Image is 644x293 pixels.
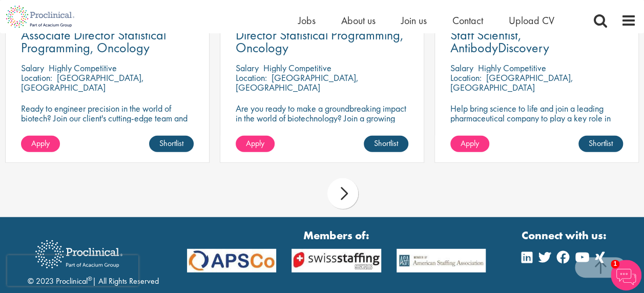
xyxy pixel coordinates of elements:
span: Apply [31,138,50,149]
span: Apply [461,138,479,149]
a: Apply [236,136,275,152]
div: © 2023 Proclinical | All Rights Reserved [28,233,159,287]
img: Proclinical Recruitment [28,233,130,276]
p: Help bring science to life and join a leading pharmaceutical company to play a key role in delive... [450,103,623,142]
a: Shortlist [578,136,623,152]
a: Shortlist [364,136,408,152]
a: About us [341,14,376,27]
p: [GEOGRAPHIC_DATA], [GEOGRAPHIC_DATA] [450,72,573,93]
p: Are you ready to make a groundbreaking impact in the world of biotechnology? Join a growing compa... [236,103,408,142]
span: Associate Director Statistical Programming, Oncology [21,26,166,56]
p: [GEOGRAPHIC_DATA], [GEOGRAPHIC_DATA] [21,72,144,93]
span: Salary [236,62,259,74]
img: Chatbot [611,260,641,290]
p: Highly Competitive [263,62,331,74]
span: Staff Scientist, AntibodyDiscovery [450,26,549,56]
div: next [327,178,358,209]
span: Location: [450,72,482,83]
img: APSCo [389,249,493,273]
span: 1 [611,260,619,268]
a: Staff Scientist, AntibodyDiscovery [450,29,623,54]
span: Director Statistical Programming, Oncology [236,26,404,56]
img: APSCo [284,249,388,273]
a: Apply [21,136,60,152]
a: Jobs [298,14,316,27]
a: Upload CV [509,14,554,27]
span: Location: [21,72,52,83]
p: [GEOGRAPHIC_DATA], [GEOGRAPHIC_DATA] [236,72,359,93]
a: Associate Director Statistical Programming, Oncology [21,29,194,54]
a: Shortlist [149,136,194,152]
span: Salary [450,62,473,74]
p: Ready to engineer precision in the world of biotech? Join our client's cutting-edge team and play... [21,103,194,142]
iframe: reCAPTCHA [7,255,138,286]
p: Highly Competitive [49,62,117,74]
strong: Members of: [187,227,486,243]
a: Contact [452,14,483,27]
a: Apply [450,136,489,152]
span: Apply [246,138,264,149]
span: Salary [21,62,44,74]
a: Director Statistical Programming, Oncology [236,29,408,54]
p: Highly Competitive [478,62,546,74]
a: Join us [401,14,427,27]
strong: Connect with us: [522,227,609,243]
img: APSCo [179,249,284,273]
span: Location: [236,72,267,83]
